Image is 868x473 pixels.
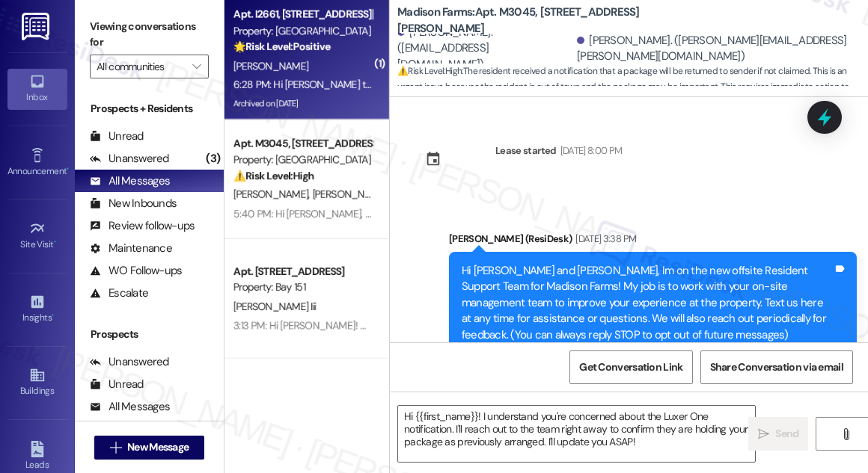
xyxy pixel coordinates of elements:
div: (3) [202,147,224,170]
div: Prospects + Residents [75,101,224,117]
div: [DATE] 8:00 PM [557,143,623,158]
strong: ⚠️ Risk Level: High [397,65,462,77]
div: All Messages [90,399,170,415]
div: [PERSON_NAME]. ([PERSON_NAME][EMAIL_ADDRESS][PERSON_NAME][DOMAIN_NAME]) [577,33,857,65]
div: Escalate [90,285,148,301]
div: Apt. I2661, [STREET_ADDRESS][PERSON_NAME] [233,7,372,22]
div: Property: [GEOGRAPHIC_DATA] [233,152,372,167]
input: All communities [97,55,185,78]
div: New Inbounds [90,196,177,211]
button: Get Conversation Link [569,350,692,384]
img: ResiDesk Logo [22,13,52,40]
div: [PERSON_NAME]. ([EMAIL_ADDRESS][DOMAIN_NAME]) [397,25,573,72]
span: • [52,310,54,321]
a: Insights • [7,289,67,330]
div: Unread [90,377,144,392]
span: [PERSON_NAME] [233,188,313,201]
button: Share Conversation via email [700,350,853,384]
span: [PERSON_NAME] Iii [233,300,316,313]
span: Send [775,426,798,442]
span: • [67,164,69,174]
i:  [192,61,201,72]
div: Unanswered [90,354,169,370]
div: Lease started [495,143,557,158]
strong: ⚠️ Risk Level: High [233,169,314,182]
strong: 🌟 Risk Level: Positive [233,40,330,53]
div: WO Follow-ups [90,263,182,279]
span: [PERSON_NAME] [313,188,388,201]
textarea: Hi {{first_name}}! I understand you're concerned about the Luxer One notification. I'll reach out... [398,406,755,462]
b: Madison Farms: Apt. M3045, [STREET_ADDRESS][PERSON_NAME] [397,4,697,37]
span: : The resident received a notification that a package will be returned to sender if not claimed. ... [397,64,868,111]
div: Unread [90,129,144,144]
span: Share Conversation via email [710,359,843,375]
div: Property: Bay 151 [233,279,372,295]
span: New Message [127,439,189,455]
span: Get Conversation Link [579,359,682,375]
label: Viewing conversations for [90,15,209,55]
i:  [110,442,121,454]
div: [DATE] 3:38 PM [572,231,636,247]
div: Apt. [STREET_ADDRESS] [233,264,372,279]
div: Prospects [75,327,224,342]
a: Inbox [7,69,67,109]
button: Send [748,417,808,451]
div: Archived on [DATE] [232,94,373,113]
div: Property: [GEOGRAPHIC_DATA] [233,23,372,39]
div: Maintenance [90,241,172,256]
div: Hi [PERSON_NAME] and [PERSON_NAME], Im on the new offsite Resident Support Team for Madison Farms... [462,263,833,343]
button: New Message [94,436,205,460]
div: All Messages [90,173,170,189]
a: Buildings [7,362,67,403]
div: Review follow-ups [90,218,195,234]
div: Unanswered [90,151,169,167]
span: [PERSON_NAME] [233,59,308,72]
span: • [54,237,56,247]
div: Apt. M3045, [STREET_ADDRESS][PERSON_NAME] [233,136,372,152]
div: 5:40 PM: Hi [PERSON_NAME], yes, our property manager confirmed [DATE] that they'll hold packages ... [233,207,706,220]
div: [PERSON_NAME] (ResiDesk) [449,231,857,252]
a: Site Visit • [7,216,67,256]
i:  [840,428,852,440]
i:  [758,428,769,440]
